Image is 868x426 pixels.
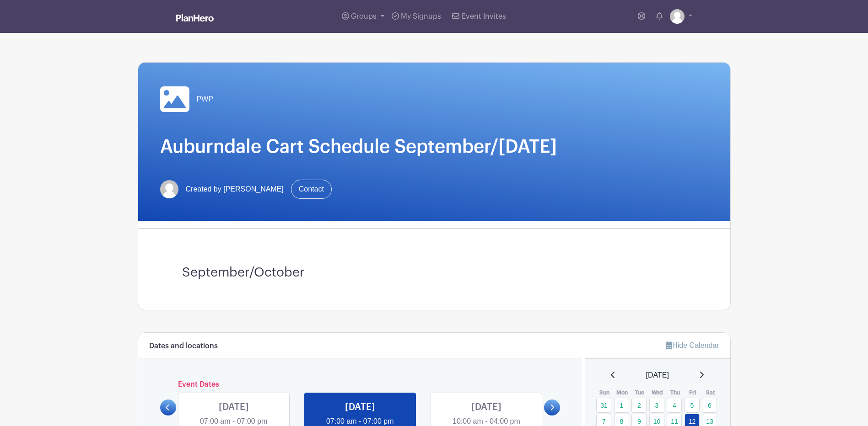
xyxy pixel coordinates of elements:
[649,388,667,397] th: Wed
[197,94,213,105] span: PWP
[351,13,377,20] span: Groups
[649,398,664,413] a: 3
[160,136,708,158] h1: Auburndale Cart Schedule September/[DATE]
[631,388,649,397] th: Tue
[614,398,629,413] a: 1
[685,398,700,413] a: 5
[670,9,685,24] img: default-ce2991bfa6775e67f084385cd625a349d9dcbb7a52a09fb2fda1e96e2d18dcdb.png
[666,388,684,397] th: Thu
[182,265,686,281] h3: September/October
[666,341,719,349] a: Hide Calendar
[701,388,719,397] th: Sat
[176,380,545,389] h6: Event Dates
[149,342,218,351] h6: Dates and locations
[160,180,178,198] img: default-ce2991bfa6775e67f084385cd625a349d9dcbb7a52a09fb2fda1e96e2d18dcdb.png
[646,370,669,381] span: [DATE]
[401,13,441,20] span: My Signups
[176,14,214,21] img: logo_white-6c42ec7e38ccf1d336a20a19083b03d10ae64f83f12c07503d8b9e83406b4c7d.svg
[596,388,614,397] th: Sun
[462,13,506,20] span: Event Invites
[684,388,702,397] th: Fri
[631,398,647,413] a: 2
[186,184,284,195] span: Created by [PERSON_NAME]
[702,398,717,413] a: 6
[596,398,611,413] a: 31
[291,180,332,199] a: Contact
[667,398,682,413] a: 4
[614,388,631,397] th: Mon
